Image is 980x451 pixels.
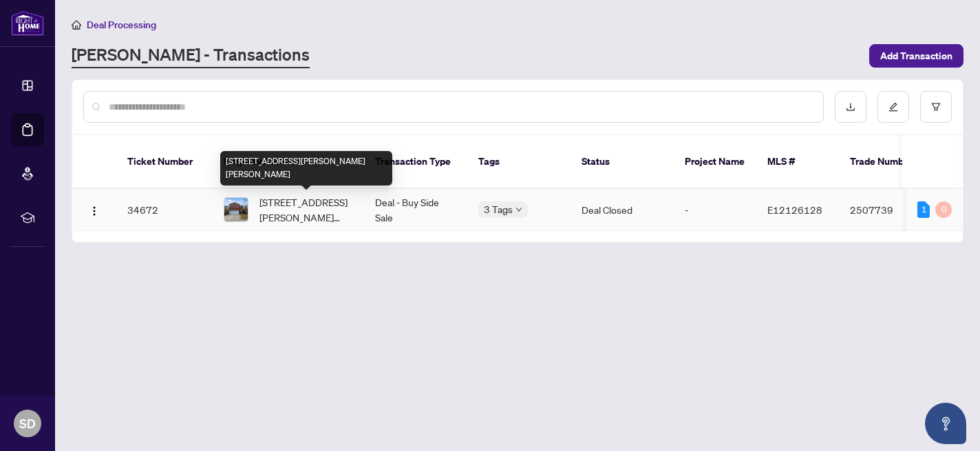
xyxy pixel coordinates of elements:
[19,414,36,433] span: SD
[839,189,935,231] td: 2507739
[467,135,571,189] th: Tags
[917,201,930,218] div: 1
[931,102,941,112] span: filter
[224,198,248,221] img: thumbnail-img
[880,45,952,67] span: Add Transaction
[364,189,467,231] td: Deal - Buy Side Sale
[756,135,839,189] th: MLS #
[87,19,156,31] span: Deal Processing
[72,20,81,30] span: home
[839,135,935,189] th: Trade Number
[835,91,866,123] button: download
[674,189,756,231] td: -
[925,403,966,444] button: Open asap
[89,206,100,217] img: Logo
[571,135,674,189] th: Status
[869,44,963,68] button: Add Transaction
[116,135,213,189] th: Ticket Number
[571,189,674,231] td: Deal Closed
[220,151,392,186] div: [STREET_ADDRESS][PERSON_NAME][PERSON_NAME]
[259,194,353,225] span: [STREET_ADDRESS][PERSON_NAME][PERSON_NAME]
[515,206,522,213] span: down
[116,189,213,231] td: 34672
[484,201,513,217] span: 3 Tags
[846,102,855,112] span: download
[888,102,898,112] span: edit
[72,43,310,68] a: [PERSON_NAME] - Transactions
[83,199,105,221] button: Logo
[877,91,909,123] button: edit
[11,10,44,36] img: logo
[364,135,467,189] th: Transaction Type
[674,135,756,189] th: Project Name
[213,135,364,189] th: Property Address
[935,201,952,218] div: 0
[920,91,952,123] button: filter
[767,203,822,216] span: E12126128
